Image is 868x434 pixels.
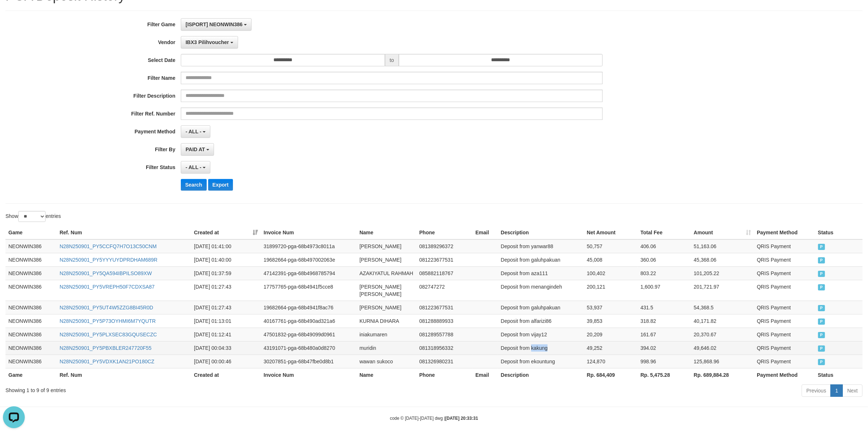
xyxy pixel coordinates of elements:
td: Deposit from alfarizi86 [498,314,584,328]
a: 1 [830,384,843,397]
td: 17757765-pga-68b4941f5cce8 [261,280,357,301]
td: Deposit from ekountung [498,355,584,368]
td: 39,853 [584,314,638,328]
td: QRIS Payment [754,341,815,355]
td: 081289557788 [416,328,472,341]
th: Created at: activate to sort column ascending [191,226,261,239]
th: Total Fee [638,226,691,239]
button: Open LiveChat chat widget [3,3,25,25]
th: Net Amount [584,226,638,239]
td: 49,252 [584,341,638,355]
th: Created at [191,368,261,382]
a: N28N250901_PY5UT4W5ZZG8BI45R0D [59,305,153,310]
td: 161.67 [638,328,691,341]
td: 200,121 [584,280,638,301]
span: PAID [818,244,825,250]
td: 51,163.06 [691,239,754,253]
span: PAID [818,257,825,263]
td: [PERSON_NAME] [357,253,416,266]
th: Rp. 684,409 [584,368,638,382]
span: [ISPORT] NEONWIN386 [186,21,242,27]
td: 45,008 [584,253,638,266]
td: 50,757 [584,239,638,253]
th: Description [498,226,584,239]
td: 53,937 [584,301,638,314]
td: 45,368.06 [691,253,754,266]
td: 081318956332 [416,341,472,355]
td: QRIS Payment [754,328,815,341]
th: Payment Method [754,368,815,382]
td: [PERSON_NAME] [357,239,416,253]
td: Deposit from aza111 [498,266,584,280]
td: NEONWIN386 [5,328,57,341]
td: AZAKIYATUL RAHMAH [357,266,416,280]
span: - ALL - [186,129,202,134]
td: 081389296372 [416,239,472,253]
button: IBX3 Pilihvoucher [181,36,238,48]
th: Name [357,368,416,382]
a: N28N250901_PY5P73OYHMI6M7YQUTR [59,318,156,324]
td: 20,209 [584,328,638,341]
td: 30207851-pga-68b47fbe0d8b1 [261,355,357,368]
td: 124,870 [584,355,638,368]
td: NEONWIN386 [5,355,57,368]
a: N28N250901_PY5CCFQ7H7O13C50CNM [59,243,156,249]
select: Showentries [18,211,46,222]
td: 406.06 [638,239,691,253]
th: Ref. Num [57,368,191,382]
td: [DATE] 01:27:43 [191,280,261,301]
td: QRIS Payment [754,314,815,328]
td: 40,171.82 [691,314,754,328]
th: Game [5,226,57,239]
td: [DATE] 01:12:41 [191,328,261,341]
span: to [385,54,399,66]
td: 081288889933 [416,314,472,328]
th: Description [498,368,584,382]
td: 081326980231 [416,355,472,368]
th: Amount: activate to sort column ascending [691,226,754,239]
small: code © [DATE]-[DATE] dwg | [390,416,478,421]
span: PAID [818,318,825,325]
td: 803.22 [638,266,691,280]
label: Show entries [5,211,61,222]
td: Deposit from galuhpakuan [498,253,584,266]
td: iniakumaren [357,328,416,341]
td: Deposit from menangindeh [498,280,584,301]
span: PAID [818,271,825,277]
td: 082747272 [416,280,472,301]
td: [DATE] 01:27:43 [191,301,261,314]
td: [DATE] 01:41:00 [191,239,261,253]
th: Rp. 689,884.28 [691,368,754,382]
button: - ALL - [181,125,210,138]
th: Email [472,226,498,239]
td: wawan sukoco [357,355,416,368]
th: Email [472,368,498,382]
td: 54,368.5 [691,301,754,314]
td: Deposit from yanwar88 [498,239,584,253]
td: 19682664-pga-68b497002063e [261,253,357,266]
strong: [DATE] 20:33:31 [445,416,478,421]
span: PAID [818,284,825,290]
td: [PERSON_NAME] [PERSON_NAME] [357,280,416,301]
td: 100,402 [584,266,638,280]
button: Export [208,179,233,191]
th: Name [357,226,416,239]
a: N28N250901_PY5PBXBLER247720F55 [59,345,151,351]
td: 360.06 [638,253,691,266]
td: Deposit from vijay12 [498,328,584,341]
td: 101,205.22 [691,266,754,280]
span: PAID [818,345,825,352]
td: NEONWIN386 [5,253,57,266]
td: KURNIA DIHARA [357,314,416,328]
button: [ISPORT] NEONWIN386 [181,18,252,31]
td: 49,646.02 [691,341,754,355]
td: QRIS Payment [754,239,815,253]
td: 43191071-pga-68b480a0d8270 [261,341,357,355]
th: Ref. Num [57,226,191,239]
td: 125,868.96 [691,355,754,368]
td: NEONWIN386 [5,266,57,280]
a: Next [842,384,863,397]
td: [DATE] 01:37:59 [191,266,261,280]
th: Status [815,368,863,382]
th: Phone [416,368,472,382]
